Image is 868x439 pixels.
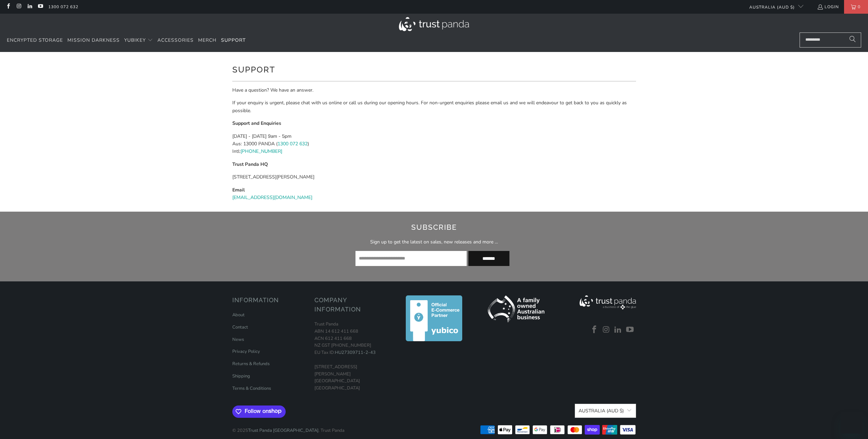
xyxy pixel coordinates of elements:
[124,37,146,43] span: YubiKey
[5,4,11,10] a: Trust Panda Australia on Facebook
[232,312,245,318] a: About
[841,412,863,434] iframe: Button to launch messaging window
[844,32,861,48] button: Search
[232,385,271,391] a: Terms & Conditions
[613,325,623,334] a: Trust Panda Australia on LinkedIn
[625,325,635,334] a: Trust Panda Australia on YouTube
[800,32,861,48] input: Search...
[232,324,248,330] a: Contact
[7,32,246,49] nav: Translation missing: en.navigation.header.main_nav
[7,37,63,43] span: Encrypted Storage
[16,4,22,10] a: Trust Panda Australia on Instagram
[817,3,839,11] a: Login
[232,120,281,127] strong: Support and Enquiries
[124,32,153,49] summary: YubiKey
[232,336,244,343] a: News
[232,87,636,94] p: Have a question? We have an answer.
[232,194,312,201] a: [EMAIL_ADDRESS][DOMAIN_NAME]
[173,222,695,233] h2: Subscribe
[232,348,260,355] a: Privacy Policy
[198,37,217,43] span: Merch
[157,37,194,43] span: Accessories
[48,3,78,11] a: 1300 072 632
[27,4,33,10] a: Trust Panda Australia on LinkedIn
[241,148,282,155] a: [PHONE_NUMBER]
[221,32,246,49] a: Support
[248,427,319,434] a: Trust Panda [GEOGRAPHIC_DATA]
[232,187,245,193] strong: Email
[601,325,611,334] a: Trust Panda Australia on Instagram
[67,37,120,43] span: Mission Darkness
[335,349,376,356] a: HU27309711-2-43
[221,37,246,43] span: Support
[232,62,636,76] h1: Support
[232,99,636,115] p: If your enquiry is urgent, please chat with us online or call us during our opening hours. For no...
[232,161,268,168] strong: Trust Panda HQ
[232,173,636,181] p: [STREET_ADDRESS][PERSON_NAME]
[37,4,43,10] a: Trust Panda Australia on YouTube
[67,32,120,49] a: Mission Darkness
[7,32,63,49] a: Encrypted Storage
[575,404,636,418] button: Australia (AUD $)
[232,373,250,379] a: Shipping
[198,32,217,49] a: Merch
[232,361,270,367] a: Returns & Refunds
[232,133,636,156] p: [DATE] - [DATE] 9am - 5pm Aus: 13000 PANDA ( ) Intl:
[277,141,308,147] a: 1300 072 632
[399,17,469,31] img: Trust Panda Australia
[157,32,194,49] a: Accessories
[314,321,390,392] p: Trust Panda ABN 14 612 411 668 ACN 612 411 668 NZ GST [PHONE_NUMBER] EU Tax ID: [STREET_ADDRESS][...
[232,420,345,434] p: © 2025 . Trust Panda
[590,325,600,334] a: Trust Panda Australia on Facebook
[173,238,695,246] p: Sign up to get the latest on sales, new releases and more …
